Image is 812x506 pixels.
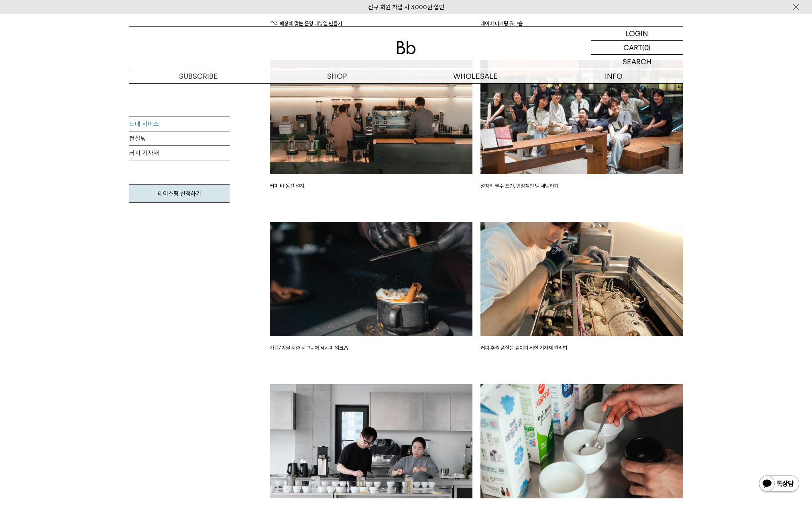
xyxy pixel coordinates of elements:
p: INFO [545,69,683,83]
a: CART (0) [591,41,683,55]
p: 가을/겨울 시즌 시그니처 레시피 워크숍 [270,344,472,352]
img: 성장의 필수 조건, 안정적인 팀 세팅하기 이미지 [480,60,683,174]
img: 카카오톡 채널 1:1 채팅 버튼 [758,475,800,494]
img: 로고 [397,41,416,54]
a: 도매 서비스 [129,117,230,131]
a: 커피 기자재 [129,146,230,160]
p: (0) [642,41,651,54]
img: 커피 추출 품질을 높이기 위한 기자재 관리법 이미지 [480,222,683,336]
a: LOGIN [591,27,683,41]
img: 빈브라더스 수질 테이스팅 프로그램 이미지 [270,384,472,498]
img: 우유 종류에 따른 라떼 품질 차이 스터디 이미지 [480,384,683,498]
p: 커피 바 동선 설계 [270,182,472,190]
p: SEARCH [623,55,651,69]
img: 커피 바 동선 설계 이미지 [270,60,472,174]
p: 커피 추출 품질을 높이기 위한 기자재 관리법 [480,344,683,352]
a: SUBSCRIBE [129,69,268,83]
p: LOGIN [625,27,648,40]
p: WHOLESALE [406,69,545,83]
a: 컨설팅 [129,131,230,146]
a: 신규 회원 가입 시 3,000원 할인 [368,4,444,11]
p: CART [623,41,642,54]
a: 테이스팅 신청하기 [129,184,230,203]
img: 가을/겨울 시즌 시그니처 레시피 워크숍 이미지 [270,222,472,336]
a: SHOP [268,69,406,83]
p: 성장의 필수 조건, 안정적인 팀 세팅하기 [480,182,683,190]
